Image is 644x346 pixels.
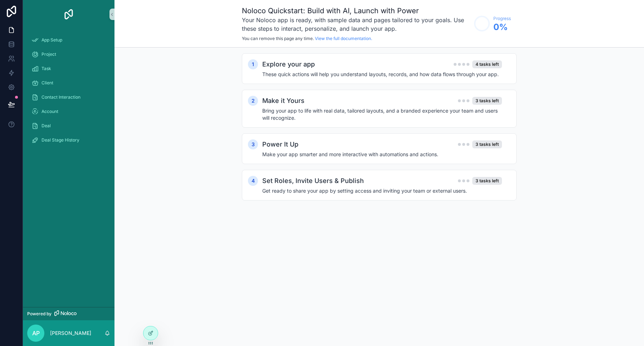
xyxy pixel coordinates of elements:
span: 0 % [493,21,511,33]
div: 3 [248,139,258,149]
a: Powered by [23,307,114,320]
h2: Power It Up [262,139,298,149]
span: App Setup [42,37,62,43]
h4: Bring your app to life with real data, tailored layouts, and a branded experience your team and u... [262,107,502,122]
a: Account [27,105,110,118]
a: Deal [27,119,110,132]
div: 4 [248,176,258,186]
div: 3 tasks left [472,140,502,148]
a: App Setup [27,34,110,46]
span: Account [42,109,58,114]
div: 3 tasks left [472,177,502,185]
a: Deal Stage History [27,134,110,147]
img: App logo [63,9,74,20]
div: 4 tasks left [472,60,502,68]
h1: Noloco Quickstart: Build with AI, Launch with Power [242,6,470,16]
span: Contact Interaction [42,94,80,100]
a: Task [27,62,110,75]
div: 3 tasks left [472,97,502,105]
span: Powered by [27,311,52,317]
p: [PERSON_NAME] [50,330,91,337]
a: Client [27,76,110,89]
h2: Set Roles, Invite Users & Publish [262,176,364,186]
span: Progress [493,16,511,21]
span: Deal Stage History [42,137,79,143]
div: scrollable content [23,29,114,156]
h2: Make it Yours [262,96,304,106]
h4: Make your app smarter and more interactive with automations and actions. [262,151,502,158]
span: You can remove this page any time. [242,36,314,41]
span: Task [42,66,51,71]
a: View the full documentation. [315,36,372,41]
h4: These quick actions will help you understand layouts, records, and how data flows through your app. [262,71,502,78]
span: AP [32,329,40,337]
span: Project [42,51,56,57]
a: Contact Interaction [27,91,110,104]
span: Client [42,80,53,86]
h4: Get ready to share your app by setting access and inviting your team or external users. [262,187,502,194]
h3: Your Noloco app is ready, with sample data and pages tailored to your goals. Use these steps to i... [242,16,470,33]
div: 1 [248,59,258,69]
h2: Explore your app [262,59,315,69]
a: Project [27,48,110,61]
span: Deal [42,123,51,129]
div: 2 [248,96,258,106]
div: scrollable content [114,48,644,221]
